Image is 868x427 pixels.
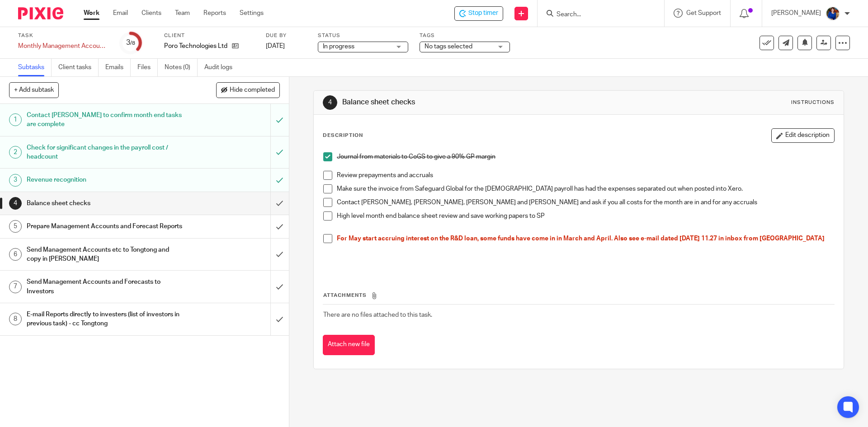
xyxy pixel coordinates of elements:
[337,152,834,161] p: Journal from materials to CoGS to give a 90% GP margin
[686,10,721,16] span: Get Support
[27,275,183,298] h1: Send Management Accounts and Forecasts to Investors
[175,9,190,18] a: Team
[9,82,59,98] button: + Add subtask
[323,293,367,298] span: Attachments
[164,32,255,39] label: Client
[58,59,99,76] a: Client tasks
[323,335,375,355] button: Attach new file
[323,95,337,110] div: 4
[9,248,22,261] div: 6
[337,184,834,193] p: Make sure the invoice from Safeguard Global for the [DEMOGRAPHIC_DATA] payroll has had the expens...
[216,82,280,98] button: Hide completed
[771,128,835,143] button: Edit description
[9,197,22,210] div: 4
[323,312,432,318] span: There are no files attached to this task.
[18,59,52,76] a: Subtasks
[9,220,22,233] div: 5
[826,6,840,21] img: Nicole.jpeg
[556,11,637,19] input: Search
[420,32,510,39] label: Tags
[468,9,498,18] span: Stop timer
[27,243,183,266] h1: Send Management Accounts etc to Tongtong and copy in [PERSON_NAME]
[84,9,99,18] a: Work
[164,42,227,51] p: Poro Technologies Ltd
[454,6,503,21] div: Poro Technologies Ltd - Monthly Management Accounts - Poro
[27,141,183,164] h1: Check for significant changes in the payroll cost / headcount
[105,59,131,76] a: Emails
[771,9,821,18] p: [PERSON_NAME]
[18,42,108,51] div: Monthly Management Accounts - Poro
[113,9,128,18] a: Email
[27,308,183,331] h1: E-mail Reports directly to investers (list of investors in previous task) - cc Tongtong
[27,173,183,187] h1: Revenue recognition
[165,59,198,76] a: Notes (0)
[240,9,264,18] a: Settings
[9,146,22,159] div: 2
[9,113,22,126] div: 1
[9,313,22,325] div: 8
[27,197,183,210] h1: Balance sheet checks
[18,32,108,39] label: Task
[204,59,239,76] a: Audit logs
[323,43,354,50] span: In progress
[9,281,22,293] div: 7
[27,220,183,233] h1: Prepare Management Accounts and Forecast Reports
[323,132,363,139] p: Description
[318,32,408,39] label: Status
[27,108,183,131] h1: Contact [PERSON_NAME] to confirm month end tasks are complete
[137,59,158,76] a: Files
[266,43,285,49] span: [DATE]
[266,32,307,39] label: Due by
[425,43,472,50] span: No tags selected
[18,7,63,19] img: Pixie
[337,198,834,207] p: Contact [PERSON_NAME], [PERSON_NAME], [PERSON_NAME] and [PERSON_NAME] and ask if you all costs fo...
[9,174,22,187] div: 3
[130,41,135,46] small: /8
[230,87,275,94] span: Hide completed
[337,235,825,242] span: For May start accruing interest on the R&D loan, some funds have come in in March and April. Also...
[203,9,226,18] a: Reports
[126,38,135,48] div: 3
[337,171,834,180] p: Review prepayments and accruals
[342,98,598,107] h1: Balance sheet checks
[337,211,834,221] p: High level month end balance sheet review and save working papers to SP
[791,99,835,106] div: Instructions
[142,9,161,18] a: Clients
